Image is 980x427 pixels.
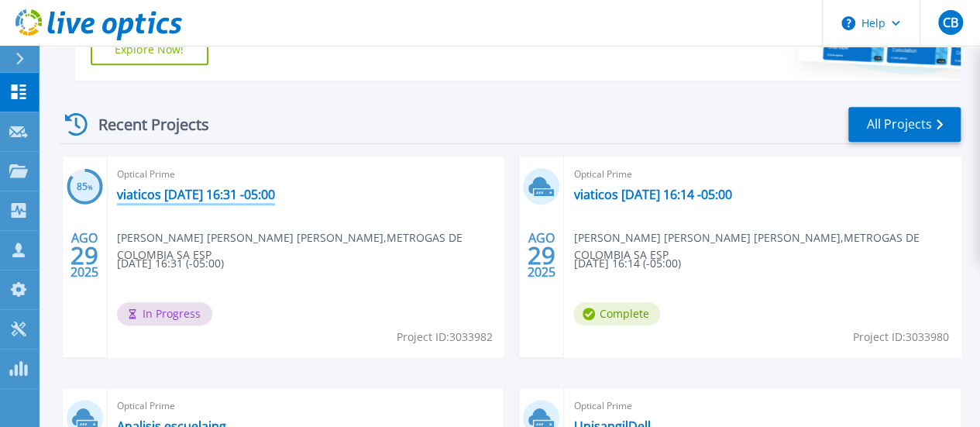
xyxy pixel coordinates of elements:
[573,187,731,202] a: viaticos [DATE] 16:14 -05:00
[60,105,230,143] div: Recent Projects
[70,249,98,262] span: 29
[117,302,212,325] span: In Progress
[848,107,961,142] a: All Projects
[942,16,958,29] span: CB
[117,398,495,415] span: Optical Prime
[70,227,99,284] div: AGO 2025
[528,249,555,262] span: 29
[91,34,208,65] a: Explore Now!
[527,227,556,284] div: AGO 2025
[853,329,949,346] span: Project ID: 3033980
[573,302,660,325] span: Complete
[117,229,504,263] span: [PERSON_NAME] [PERSON_NAME] [PERSON_NAME] , METROGAS DE COLOMBIA SA ESP
[117,166,495,183] span: Optical Prime
[573,166,951,183] span: Optical Prime
[573,398,951,415] span: Optical Prime
[67,178,103,196] h3: 85
[573,255,680,272] span: [DATE] 16:14 (-05:00)
[573,229,961,263] span: [PERSON_NAME] [PERSON_NAME] [PERSON_NAME] , METROGAS DE COLOMBIA SA ESP
[117,187,275,202] a: viaticos [DATE] 16:31 -05:00
[396,329,492,346] span: Project ID: 3033982
[117,255,224,272] span: [DATE] 16:31 (-05:00)
[88,183,93,191] span: %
